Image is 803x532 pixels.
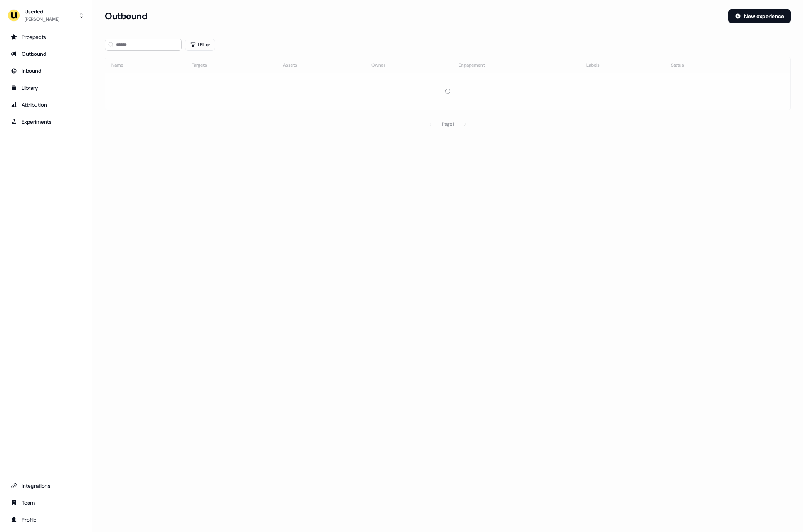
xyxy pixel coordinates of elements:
[11,33,81,41] div: Prospects
[6,497,86,509] a: Go to team
[6,82,86,94] a: Go to templates
[11,118,81,126] div: Experiments
[11,499,81,507] div: Team
[25,15,59,23] div: [PERSON_NAME]
[6,116,86,128] a: Go to experiments
[11,516,81,524] div: Profile
[6,65,86,77] a: Go to Inbound
[6,99,86,111] a: Go to attribution
[11,101,81,109] div: Attribution
[185,39,215,51] button: 1 Filter
[25,8,59,15] div: Userled
[6,6,86,25] button: Userled[PERSON_NAME]
[6,48,86,60] a: Go to outbound experience
[11,67,81,75] div: Inbound
[6,480,86,492] a: Go to integrations
[105,10,147,22] h3: Outbound
[11,84,81,92] div: Library
[728,9,791,23] button: New experience
[11,50,81,58] div: Outbound
[6,514,86,526] a: Go to profile
[6,31,86,43] a: Go to prospects
[11,482,81,490] div: Integrations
